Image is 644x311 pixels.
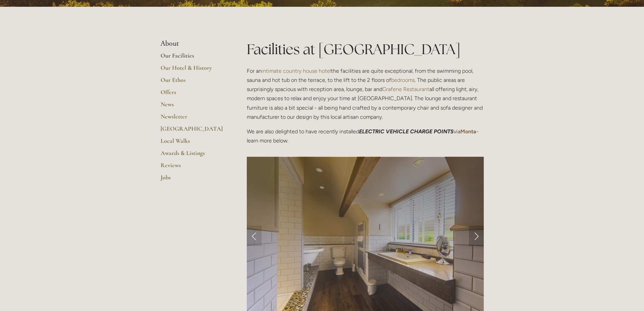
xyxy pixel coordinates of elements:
a: Our Ethos [161,76,225,88]
a: Awards & Listings [161,149,225,161]
a: News [161,101,225,113]
a: Grafene Restaurant [382,86,429,92]
a: [GEOGRAPHIC_DATA] [161,125,225,137]
p: We are also delighted to have recently installed via - learn more below. [247,127,484,145]
a: Our Hotel & History [161,64,225,76]
p: For an the facilities are quite exceptional, from the swimming pool, sauna and hot tub on the ter... [247,66,484,121]
a: bedrooms [391,77,415,83]
a: Reviews [161,161,225,174]
em: ELECTRIC VEHICLE CHARGE POINTS [359,128,454,135]
a: Previous Slide [247,226,262,246]
a: Local Walks [161,137,225,149]
a: Jobs [161,174,225,186]
a: Newsletter [161,113,225,125]
a: Our Facilities [161,52,225,64]
h1: Facilities at [GEOGRAPHIC_DATA] [247,39,484,59]
a: Next Slide [469,226,484,246]
a: Offers [161,88,225,101]
a: Monta [460,128,476,135]
a: intimate country house hotel [262,68,331,74]
li: About [161,39,225,48]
